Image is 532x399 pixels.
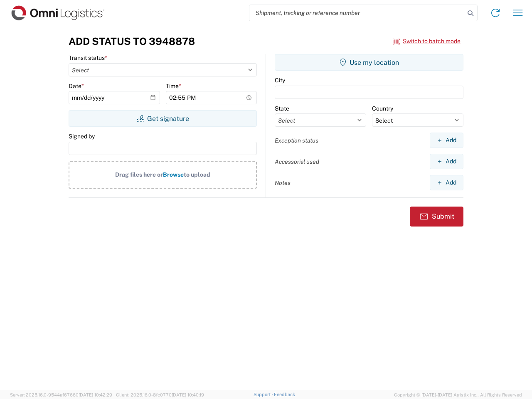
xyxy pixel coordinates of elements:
[69,54,107,62] label: Transit status
[69,35,195,47] h3: Add Status to 3948878
[430,154,463,169] button: Add
[274,392,295,397] a: Feedback
[115,171,163,178] span: Drag files here or
[116,392,204,397] span: Client: 2025.16.0-8fc0770
[249,5,465,21] input: Shipment, tracking or reference number
[69,133,95,140] label: Signed by
[275,54,463,71] button: Use my location
[372,105,393,112] label: Country
[69,82,84,90] label: Date
[69,110,257,127] button: Get signature
[275,158,319,165] label: Accessorial used
[166,82,181,90] label: Time
[10,392,112,397] span: Server: 2025.16.0-9544af67660
[275,76,285,84] label: City
[184,171,210,178] span: to upload
[275,105,289,112] label: State
[79,392,112,397] span: [DATE] 10:42:29
[394,391,522,399] span: Copyright © [DATE]-[DATE] Agistix Inc., All Rights Reserved
[410,207,463,227] button: Submit
[275,179,291,187] label: Notes
[163,171,184,178] span: Browse
[430,175,463,190] button: Add
[393,34,461,48] button: Switch to batch mode
[254,392,274,397] a: Support
[172,392,204,397] span: [DATE] 10:40:19
[275,137,318,144] label: Exception status
[430,133,463,148] button: Add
